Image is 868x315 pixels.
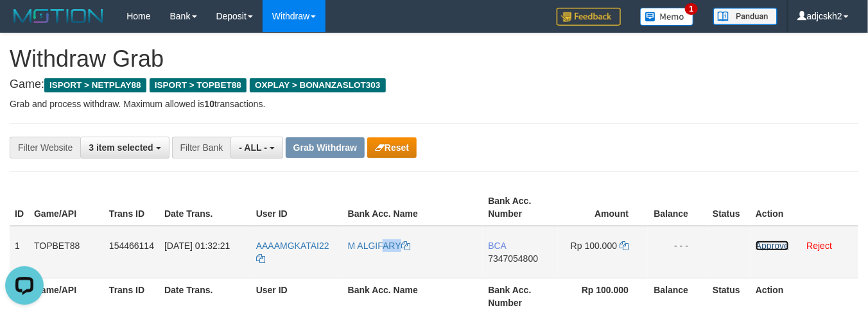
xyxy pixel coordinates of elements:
[648,189,707,226] th: Balance
[807,241,833,251] a: Reject
[751,189,858,226] th: Action
[286,137,365,158] button: Grab Withdraw
[159,189,251,226] th: Date Trans.
[707,278,751,314] th: Status
[89,142,153,153] span: 3 item selected
[10,189,29,226] th: ID
[239,142,267,153] span: - ALL -
[483,278,558,314] th: Bank Acc. Number
[10,137,80,158] div: Filter Website
[10,226,29,278] td: 1
[707,189,751,226] th: Status
[620,241,629,251] a: Copy 100000 to clipboard
[159,278,251,314] th: Date Trans.
[251,278,343,314] th: User ID
[343,189,483,226] th: Bank Acc. Name
[343,278,483,314] th: Bank Acc. Name
[150,78,247,92] span: ISPORT > TOPBET88
[648,226,707,278] td: - - -
[230,137,282,158] button: - ALL -
[348,241,410,251] a: M ALGIFARY
[488,253,538,264] span: Copy 7347054800 to clipboard
[251,189,343,226] th: User ID
[250,78,386,92] span: OXPLAY > BONANZASLOT303
[558,189,648,226] th: Amount
[256,241,329,251] span: AAAAMGKATAI22
[10,46,858,72] h1: Withdraw Grab
[483,189,558,226] th: Bank Acc. Number
[367,137,417,158] button: Reset
[104,189,159,226] th: Trans ID
[648,278,707,314] th: Balance
[5,5,44,44] button: Open LiveChat chat widget
[10,78,858,91] h4: Game:
[571,241,617,251] span: Rp 100.000
[29,278,104,314] th: Game/API
[557,8,621,26] img: Feedback.jpg
[29,226,104,278] td: TOPBET88
[10,6,107,26] img: MOTION_logo.png
[164,241,230,251] span: [DATE] 01:32:21
[640,8,694,26] img: Button%20Memo.svg
[751,278,858,314] th: Action
[10,98,858,110] p: Grab and process withdraw. Maximum allowed is transactions.
[104,278,159,314] th: Trans ID
[256,241,329,264] a: AAAAMGKATAI22
[204,99,214,109] strong: 10
[685,3,699,15] span: 1
[172,137,231,158] div: Filter Bank
[109,241,154,251] span: 154466114
[558,278,648,314] th: Rp 100.000
[488,241,506,251] span: BCA
[44,78,146,92] span: ISPORT > NETPLAY88
[80,137,169,158] button: 3 item selected
[713,8,777,25] img: panduan.png
[29,189,104,226] th: Game/API
[756,241,789,251] a: Approve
